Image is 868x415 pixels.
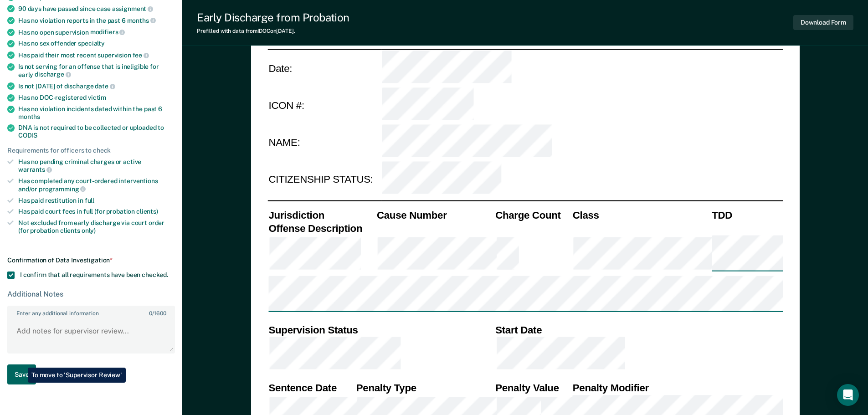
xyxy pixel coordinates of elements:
th: Start Date [494,323,783,336]
span: only) [82,227,96,234]
span: I confirm that all requirements have been checked. [20,271,168,278]
div: Additional Notes [7,290,175,298]
th: Penalty Type [355,381,494,394]
th: Penalty Modifier [571,381,783,394]
span: fee [133,51,149,59]
div: Prefilled with data from IDOC on [DATE] . [197,28,349,34]
span: date [95,82,115,90]
button: Download Form [793,15,853,30]
span: / 1600 [149,310,166,317]
div: Not excluded from early discharge via court order (for probation clients [18,219,175,235]
span: discharge [35,71,71,78]
span: 0 [149,310,152,317]
th: Penalty Value [494,381,572,394]
div: Has no DOC-registered [18,94,175,102]
span: programming [39,185,86,193]
th: TDD [711,208,783,221]
div: Has no open supervision [18,28,175,36]
label: Enter any additional information [8,307,174,317]
div: Requirements for officers to check [7,147,175,154]
div: Has paid court fees in full (for probation [18,208,175,215]
th: Supervision Status [267,323,494,336]
div: Has completed any court-ordered interventions and/or [18,177,175,193]
div: Has paid restitution in [18,197,175,205]
span: full [85,197,94,204]
div: Early Discharge from Probation [197,11,349,24]
td: NAME: [267,124,381,161]
td: CITIZENSHIP STATUS: [267,161,381,199]
div: Has no pending criminal charges or active [18,158,175,174]
span: CODIS [18,132,37,139]
div: Has no sex offender [18,40,175,47]
div: 90 days have passed since case [18,5,175,13]
td: ICON #: [267,87,381,124]
div: Has no violation incidents dated within the past 6 [18,105,175,121]
span: specialty [78,40,105,47]
span: warrants [18,166,52,173]
span: months [18,113,40,120]
span: clients) [136,208,158,215]
th: Offense Description [267,221,376,235]
div: Has paid their most recent supervision [18,51,175,59]
div: Is not [DATE] of discharge [18,82,175,90]
div: Has no violation reports in the past 6 [18,16,175,25]
th: Sentence Date [267,381,355,394]
td: Date: [267,49,381,87]
span: victim [88,94,106,101]
div: DNA is not required to be collected or uploaded to [18,124,175,139]
th: Cause Number [375,208,494,221]
span: modifiers [90,28,125,36]
span: assignment [112,5,153,12]
div: Confirmation of Data Investigation [7,256,175,264]
th: Charge Count [494,208,572,221]
div: Is not serving for an offense that is ineligible for early [18,63,175,78]
th: Class [571,208,710,221]
div: Open Intercom Messenger [837,384,859,406]
th: Jurisdiction [267,208,376,221]
span: months [127,17,156,24]
button: Save [7,364,36,385]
